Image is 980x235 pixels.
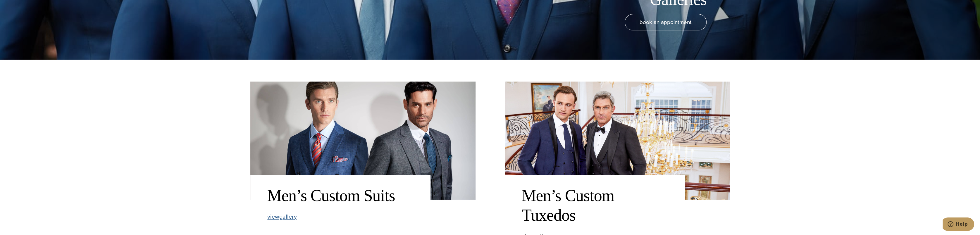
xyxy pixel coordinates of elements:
[267,214,297,220] a: viewgallery
[267,186,414,205] h2: Men’s Custom Suits
[943,217,974,232] iframe: Opens a widget where you can chat to one of our agents
[640,18,692,26] span: book an appointment
[267,212,297,221] span: view gallery
[625,14,707,30] a: book an appointment
[505,82,730,200] img: 2 models wearing bespoke wedding tuxedos. One wearing black single breasted peak lapel and one we...
[250,82,476,200] img: Two clients in wedding suits. One wearing a double breasted blue paid suit with orange tie. One w...
[522,186,668,225] h2: Men’s Custom Tuxedos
